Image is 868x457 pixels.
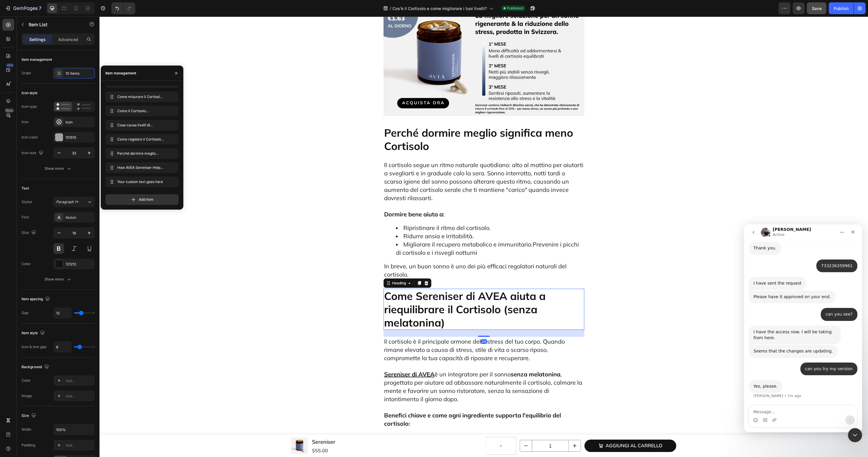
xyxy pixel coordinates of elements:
div: I have the access now. I will be taking from here. [9,105,92,116]
h2: Perché dormire meglio significa meno Cortisolo [284,109,485,137]
div: Item management [105,71,136,76]
div: Item style [22,329,46,337]
button: increment [469,424,481,435]
span: In breve, un buon sonno è uno dei più efficaci regolatori naturali del cortisolo. [285,246,467,262]
div: Font [22,215,29,220]
div: AVEA says… [5,35,113,53]
input: quantity [432,424,469,435]
div: Icon & text gap [22,344,46,350]
div: Tony says… [5,156,113,182]
textarea: Message… [5,181,113,191]
div: Tony says… [5,101,113,120]
span: Migliorare il recupero metabolico e immunitario.Prevenire i picchi di cortisolo e i risvegli nott... [296,224,479,240]
div: Seems that the changes are updating. [9,124,89,130]
strong: Benefici chiave e come ogni ingrediente supporta l'equilibrio del cortisolo: [285,395,461,411]
span: Come il Cortisolo [MEDICAL_DATA] il corpo [117,108,164,114]
div: Publish [834,5,849,12]
div: Color [22,261,31,267]
strong: Dormire bene aiuta a: [285,194,345,201]
div: Size [22,412,37,420]
div: Tony says… [5,120,113,138]
iframe: Intercom live chat [744,224,862,432]
div: AVEA says… [5,84,113,101]
div: Icon [66,120,93,125]
p: Item List [29,21,79,28]
div: Thank you. [5,17,37,30]
strong: Holixer® (estratto di Basilico Sacro): [304,417,405,424]
div: 450 [6,63,14,68]
div: Width [22,427,31,432]
p: Settings [29,36,46,43]
div: I have sent the request [9,56,58,62]
button: Gif picker [19,193,23,198]
div: 151515 [66,135,93,140]
div: Icon size [22,149,45,157]
div: 733236359961 [77,39,109,45]
button: 7 [2,2,44,14]
div: 24 [381,323,388,327]
h1: Sereniser [212,421,236,430]
iframe: Design area [99,17,868,457]
div: Tony says… [5,66,113,84]
span: Il cortisolo è il principale ormone dello stress del tuo corpo. Quando rimane elevato a causa di ... [285,321,465,345]
div: Background [22,363,50,371]
div: Please have it approved on your end. [9,70,87,76]
span: How AVEA Sereniser Helps Balance [MEDICAL_DATA] (Without [MEDICAL_DATA]) [117,165,164,170]
div: Order [22,71,31,76]
div: 121212 [66,262,93,267]
div: Item management [22,57,52,62]
div: can you try my version [61,142,109,148]
button: decrement [420,424,432,435]
div: Gap [22,310,28,316]
span: / [390,5,391,12]
button: Paragraph 1* [53,197,95,207]
div: Aggiungi al carrello [506,425,563,433]
p: 7 [39,5,41,12]
div: Heading [291,264,308,269]
span: Cos’è il Cortisolo e come migliorare i tuoi livelli? [392,5,487,12]
div: Icon style [22,90,37,96]
div: can you see? [81,87,109,93]
div: Styles [22,199,32,205]
span: è un integratore per il sonno , progettato per aiutare ad abbassare naturalmente il cortisolo, ca... [285,354,483,386]
div: Tony says… [5,17,113,35]
input: Auto [54,424,94,435]
span: Ridurre ansia e irritabilità. [304,216,374,223]
div: Yes, please.[PERSON_NAME] • 1m ago [5,156,38,169]
div: Mulish [66,215,93,220]
div: Show more [45,166,72,172]
span: Come regolare il Cortisolo in modo naturale [117,137,164,142]
input: Auto [54,342,71,352]
p: Come Sereniser di AVEA aiuta a riequilibrare il Cortisolo (senza melatonina) [285,273,484,313]
span: Published [507,6,523,11]
div: Seems that the changes are updating. [5,120,94,133]
div: I have the access now. I will be taking from here. [5,101,97,120]
button: Emoji picker [9,193,14,198]
div: Thank you. [9,21,32,27]
div: Yes, please. [9,159,34,165]
div: $55.00 [212,430,236,438]
button: Upload attachment [28,193,33,198]
input: Auto [54,308,71,318]
div: Add... [66,443,93,448]
div: Padding [22,443,35,448]
span: Perché dormire meglio significa meno Cortisolo [117,151,164,156]
div: Image [22,393,32,399]
a: Sereniser di AVEA [285,355,335,361]
button: Save [807,2,826,14]
h2: Rich Text Editor. Editing area: main [284,272,485,313]
div: Icon [22,119,29,125]
div: I have sent the request [5,53,62,66]
button: Show more [22,274,95,285]
div: Size [22,229,37,237]
div: AVEA says… [5,138,113,156]
span: Add item [139,197,154,202]
span: Il cortisolo segue un ritmo naturale quotidiano: alto al mattino per aiutarti a svegliarti e in g... [285,145,484,185]
div: Undo/Redo [111,2,135,14]
strong: senza melatonina [411,354,461,361]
